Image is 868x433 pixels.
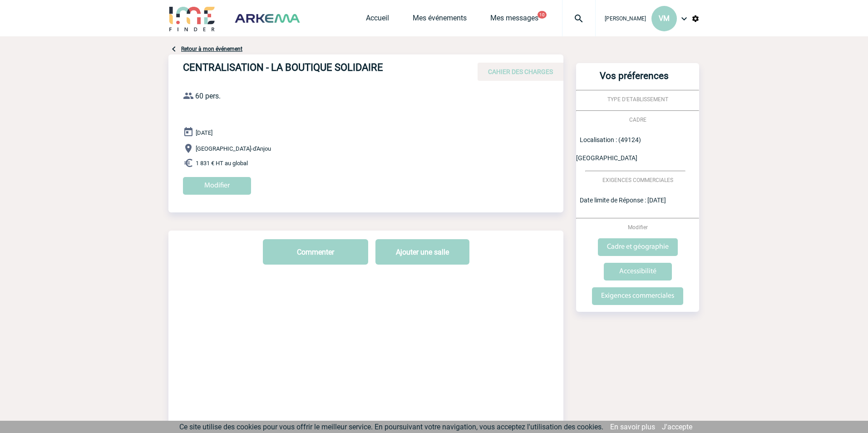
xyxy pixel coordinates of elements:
[183,62,455,77] h4: CENTRALISATION - LA BOUTIQUE SOLIDAIRE
[576,136,641,162] span: Localisation : (49124) [GEOGRAPHIC_DATA]
[628,224,648,231] span: Modifier
[659,14,670,23] span: VM
[196,145,271,152] span: [GEOGRAPHIC_DATA]-d'Anjou
[168,5,216,31] img: IME-Finder
[580,70,688,90] h3: Vos préferences
[366,14,389,26] a: Accueil
[592,287,683,305] input: Exigences commerciales
[196,160,248,167] span: 1 831 € HT au global
[195,92,221,100] span: 60 pers.
[580,197,666,204] span: Date limite de Réponse : [DATE]
[181,46,242,52] a: Retour à mon événement
[605,15,646,22] span: [PERSON_NAME]
[538,11,547,19] button: 10
[413,14,467,26] a: Mes événements
[662,423,692,431] a: J'accepte
[610,423,655,431] a: En savoir plus
[196,129,212,136] span: [DATE]
[604,263,672,280] input: Accessibilité
[488,68,553,75] span: CAHIER DES CHARGES
[263,239,368,265] button: Commenter
[375,239,469,265] button: Ajouter une salle
[607,96,668,103] span: TYPE D'ETABLISSEMENT
[183,177,251,195] input: Modifier
[602,177,673,183] span: EXIGENCES COMMERCIALES
[629,117,646,123] span: CADRE
[179,423,603,431] span: Ce site utilise des cookies pour vous offrir le meilleur service. En poursuivant votre navigation...
[490,14,538,26] a: Mes messages
[598,238,678,256] input: Cadre et géographie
